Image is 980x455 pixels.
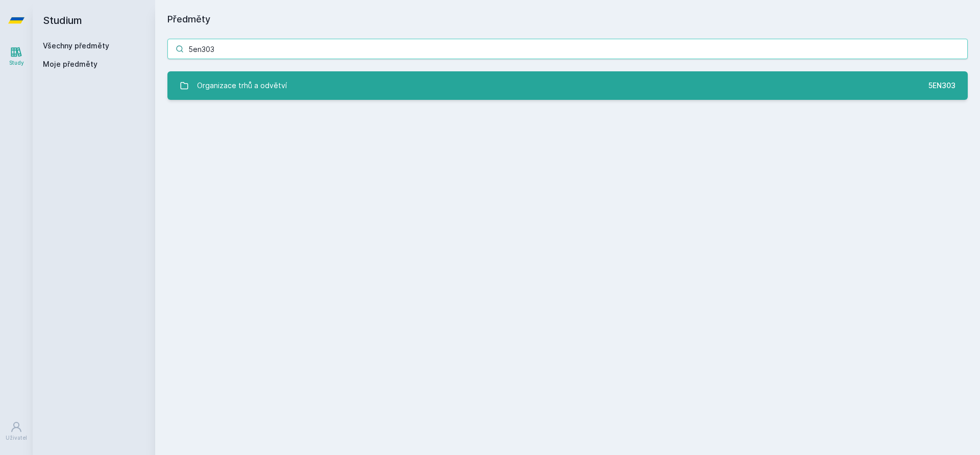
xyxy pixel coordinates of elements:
a: Study [2,41,31,72]
div: 5EN303 [928,81,955,91]
a: Uživatel [2,416,31,447]
div: Uživatel [6,434,27,442]
h1: Předměty [167,12,968,26]
span: Moje předměty [43,59,97,69]
a: Organizace trhů a odvětví 5EN303 [167,71,968,100]
a: Všechny předměty [43,41,109,50]
div: Study [9,59,24,67]
input: Název nebo ident předmětu… [167,39,968,59]
div: Organizace trhů a odvětví [197,75,287,96]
